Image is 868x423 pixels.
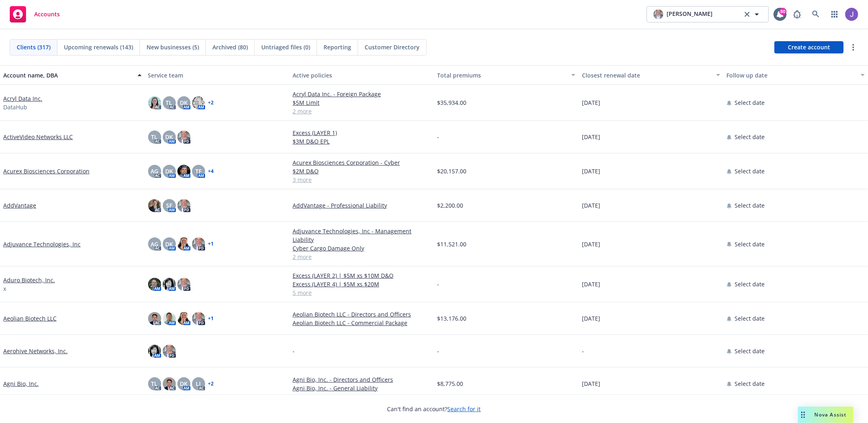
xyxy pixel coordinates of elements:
[735,133,765,141] span: Select date
[196,379,201,388] span: LI
[3,240,81,248] a: Adjuvance Technologies, Inc
[293,201,431,210] a: AddVantage - Professional Liability
[437,98,467,107] span: $35,934.00
[293,319,431,327] a: Aeolian Biotech LLC - Commercial Package
[365,43,420,51] span: Customer Directory
[654,9,663,19] img: photo
[798,407,853,423] button: Nova Assist
[148,278,161,291] img: photo
[735,98,765,107] span: Select date
[448,405,481,413] a: Search for it
[826,6,843,22] a: Switch app
[579,65,724,85] button: Closest renewal date
[148,199,161,212] img: photo
[798,407,808,423] div: Drag to move
[293,175,431,184] a: 3 more
[3,167,90,175] a: Acurex Biosciences Corporation
[163,312,176,325] img: photo
[148,345,161,358] img: photo
[148,96,161,109] img: photo
[151,240,158,248] span: AG
[735,167,765,175] span: Select date
[163,345,176,358] img: photo
[293,271,431,280] a: Excess (LAYER 2) | $5M xs $10M D&O
[293,347,295,355] span: -
[192,312,205,325] img: photo
[64,43,133,51] span: Upcoming renewals (143)
[437,201,464,210] span: $2,200.00
[582,133,600,141] span: [DATE]
[293,288,431,297] a: 5 more
[437,347,439,355] span: -
[437,71,567,80] div: Total premiums
[437,240,467,248] span: $11,521.00
[3,94,42,103] a: Acryl Data Inc.
[7,3,63,26] a: Accounts
[735,314,765,323] span: Select date
[165,167,173,175] span: DK
[146,43,199,51] span: New businesses (5)
[293,384,431,392] a: Agni Bio, Inc. - General Liability
[815,411,847,418] span: Nova Assist
[151,167,158,175] span: AG
[845,8,858,21] img: photo
[293,128,431,137] a: Excess (LAYER 1)
[151,379,158,388] span: TL
[434,65,579,85] button: Total premiums
[177,131,190,144] img: photo
[582,280,600,288] span: [DATE]
[208,169,214,174] a: + 4
[166,201,172,210] span: SF
[208,100,214,105] a: + 2
[667,9,713,19] span: [PERSON_NAME]
[808,6,824,22] a: Search
[180,379,188,388] span: DK
[177,199,190,212] img: photo
[848,42,858,52] a: more
[3,71,133,80] div: Account name, DBA
[742,9,752,19] a: clear selection
[261,43,310,51] span: Untriaged files (0)
[192,237,205,250] img: photo
[208,316,214,321] a: + 1
[293,98,431,107] a: $5M Limit
[582,98,600,107] span: [DATE]
[293,90,431,98] a: Acryl Data Inc. - Foreign Package
[293,244,431,252] a: Cyber Cargo Damage Only
[163,377,176,390] img: photo
[647,6,769,22] button: photo[PERSON_NAME]clear selection
[324,43,351,51] span: Reporting
[437,167,467,175] span: $20,157.00
[387,405,481,413] span: Can't find an account?
[3,201,36,210] a: AddVantage
[735,240,765,248] span: Select date
[177,312,190,325] img: photo
[735,379,765,388] span: Select date
[3,284,6,293] span: x
[3,133,73,141] a: ActiveVideo Networks LLC
[293,280,431,288] a: Excess (LAYER 4) | $5M xs $20M
[582,379,600,388] span: [DATE]
[180,98,188,107] span: DK
[3,379,39,388] a: Agni Bio, Inc.
[582,167,600,175] span: [DATE]
[212,43,248,51] span: Archived (80)
[3,347,68,355] a: Aerohive Networks, Inc.
[582,314,600,323] span: [DATE]
[148,71,286,80] div: Service team
[293,252,431,261] a: 2 more
[437,280,439,288] span: -
[779,8,787,15] div: 80
[208,241,214,246] a: + 1
[735,201,765,210] span: Select date
[3,103,27,111] span: DataHub
[166,98,173,107] span: TL
[788,40,830,55] span: Create account
[145,65,290,85] button: Service team
[177,278,190,291] img: photo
